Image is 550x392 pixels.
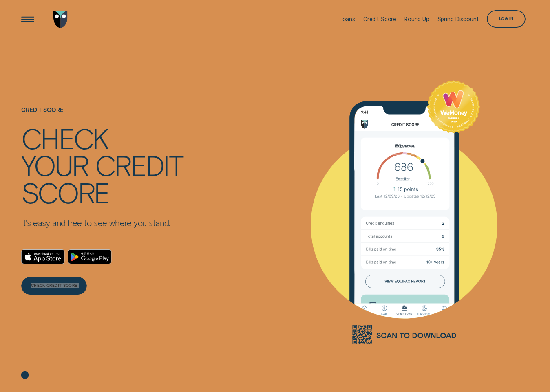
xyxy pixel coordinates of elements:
div: Spring Discount [437,16,479,22]
p: It’s easy and free to see where you stand. [21,218,183,229]
a: Download on the App Store [21,249,65,264]
a: CHECK CREDIT SCORE [21,277,87,295]
div: your [21,151,88,178]
a: Android App on Google Play [68,249,112,264]
div: Credit Score [363,16,396,22]
button: Log in [487,10,526,28]
div: Check [21,124,108,151]
h4: Check your credit score [21,124,183,205]
div: score [21,178,109,205]
img: Wisr [53,11,68,28]
div: Round Up [404,16,429,22]
button: Open Menu [19,11,37,28]
div: credit [95,151,183,178]
h1: Credit Score [21,107,183,124]
div: Loans [340,16,355,22]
